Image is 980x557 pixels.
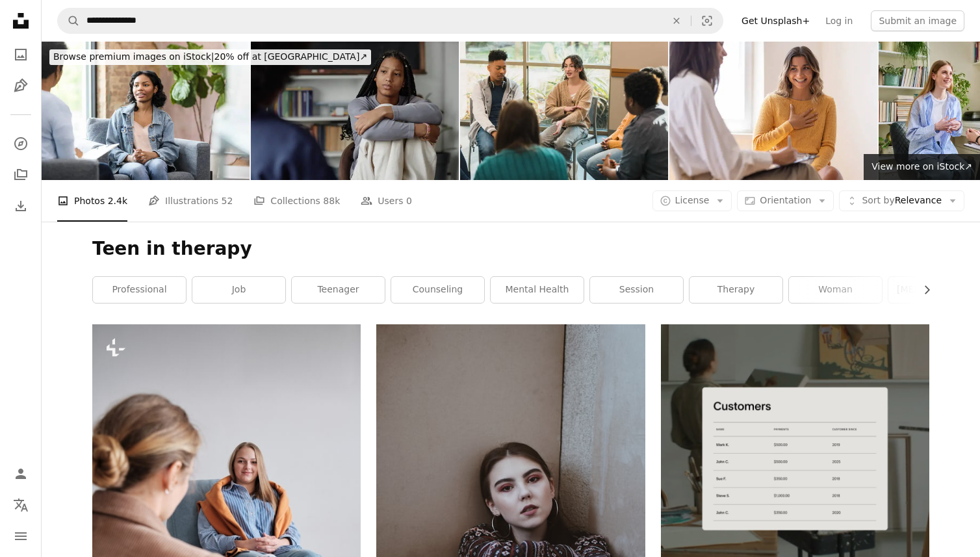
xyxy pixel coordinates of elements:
a: therapy [690,277,782,303]
a: Browse premium images on iStock|20% off at [GEOGRAPHIC_DATA]↗ [42,42,379,73]
h1: Teen in therapy [92,237,929,261]
button: scroll list to the right [915,277,929,303]
a: teenager [292,277,385,303]
a: Get Unsplash+ [734,10,818,31]
button: Search Unsplash [58,8,80,33]
a: View more on iStock↗ [864,154,980,180]
span: 88k [323,194,340,208]
span: View more on iStock ↗ [871,161,972,172]
button: Clear [662,8,691,33]
button: License [652,190,732,211]
button: Language [8,492,34,518]
span: Sort by [862,195,894,205]
img: Psychologist listening to her patient [669,42,877,180]
a: woman [789,277,882,303]
a: woman leaning on wall [376,520,645,532]
span: 52 [222,194,233,208]
a: session [590,277,683,303]
a: Collections [8,162,34,188]
a: professional [93,277,186,303]
span: Browse premium images on iStock | [53,51,214,62]
span: Orientation [760,195,811,205]
img: Teenagers in Group Therapy Session Talking and Sharing [460,42,668,180]
a: mental health [491,277,584,303]
a: a woman sitting in a chair talking to another woman [92,520,361,532]
span: License [675,195,710,205]
form: Find visuals sitewide [57,8,723,34]
span: 0 [406,194,412,208]
button: Submit an image [871,10,964,31]
button: Orientation [737,190,834,211]
a: Illustrations [8,73,34,99]
a: Photos [8,42,34,68]
a: Download History [8,193,34,219]
a: job [192,277,285,303]
img: Young Woman in Therapy Session, Casual Clothing, Counseling [42,42,250,180]
span: Relevance [862,194,942,207]
button: Visual search [691,8,723,33]
a: Log in [818,10,860,31]
button: Sort byRelevance [839,190,964,211]
a: Log in / Sign up [8,461,34,487]
a: Illustrations 52 [148,180,233,222]
img: Black Teen Girl Listening to Therapist or Counsellor [251,42,459,180]
a: Collections 88k [253,180,340,222]
a: Explore [8,131,34,157]
a: Users 0 [361,180,412,222]
a: counseling [391,277,484,303]
button: Menu [8,523,34,549]
span: 20% off at [GEOGRAPHIC_DATA] ↗ [53,51,367,62]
